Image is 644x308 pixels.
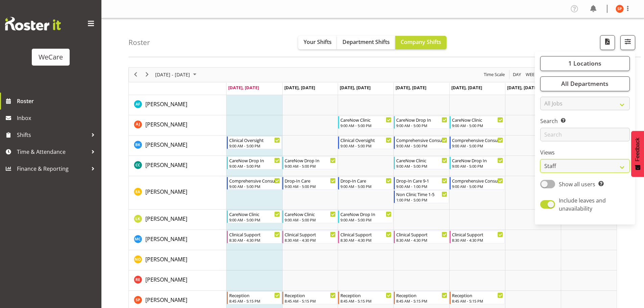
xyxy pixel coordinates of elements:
div: 8:45 AM - 5:15 PM [396,298,447,304]
span: Finance & Reporting [17,164,88,174]
div: Ena Advincula"s event - Non Clinic Time 1-5 Begin From Thursday, August 21, 2025 at 1:00:00 PM GM... [394,190,449,203]
span: [PERSON_NAME] [145,256,187,263]
div: Mary Childs"s event - Clinical Support Begin From Monday, August 18, 2025 at 8:30:00 AM GMT+12:00... [227,231,282,243]
div: Mary Childs"s event - Clinical Support Begin From Tuesday, August 19, 2025 at 8:30:00 AM GMT+12:0... [282,231,337,243]
div: August 18 - 24, 2025 [153,68,200,82]
div: Comprehensive Consult [229,177,280,184]
span: [PERSON_NAME] [145,100,187,108]
div: 9:00 AM - 5:00 PM [452,184,503,189]
td: Natasha Ottley resource [129,250,226,270]
span: Your Shifts [304,38,332,46]
div: Brian Ko"s event - Comprehensive Consult Begin From Thursday, August 21, 2025 at 9:00:00 AM GMT+1... [394,136,449,149]
div: WeCare [39,52,63,62]
div: 9:00 AM - 5:00 PM [340,123,391,128]
span: Day [512,70,522,79]
div: Charlotte Courtney"s event - CareNow Drop In Begin From Monday, August 18, 2025 at 9:00:00 AM GMT... [227,157,282,169]
span: [PERSON_NAME] [145,215,187,222]
div: 9:00 AM - 1:00 PM [396,184,447,189]
span: [PERSON_NAME] [145,235,187,243]
button: Timeline Week [525,70,539,79]
div: Charlotte Courtney"s event - CareNow Drop In Begin From Tuesday, August 19, 2025 at 9:00:00 AM GM... [282,157,337,169]
div: 8:30 AM - 4:30 PM [396,237,447,243]
a: [PERSON_NAME] [145,255,187,263]
div: Ena Advincula"s event - Comprehensive Consult Begin From Monday, August 18, 2025 at 9:00:00 AM GM... [227,177,282,190]
div: Clinical Support [229,231,280,238]
span: Department Shifts [342,38,390,46]
div: CareNow Clinic [452,116,503,123]
div: 9:00 AM - 5:00 PM [285,217,336,222]
td: Charlotte Courtney resource [129,156,226,176]
span: Time & Attendance [17,147,88,157]
input: Search [540,128,630,141]
div: Samantha Poultney"s event - Reception Begin From Friday, August 22, 2025 at 8:45:00 AM GMT+12:00 ... [450,291,505,304]
span: [PERSON_NAME] [145,276,187,283]
div: 9:00 AM - 5:00 PM [340,143,391,148]
div: Charlotte Courtney"s event - CareNow Drop In Begin From Friday, August 22, 2025 at 9:00:00 AM GMT... [450,157,505,169]
button: Next [143,70,152,79]
div: Amy Johannsen"s event - CareNow Clinic Begin From Friday, August 22, 2025 at 9:00:00 AM GMT+12:00... [450,116,505,129]
button: All Departments [540,76,630,91]
span: [DATE], [DATE] [228,85,259,91]
span: [PERSON_NAME] [145,188,187,195]
div: Ena Advincula"s event - Drop-In Care 9-1 Begin From Thursday, August 21, 2025 at 9:00:00 AM GMT+1... [394,177,449,190]
div: Samantha Poultney"s event - Reception Begin From Thursday, August 21, 2025 at 8:45:00 AM GMT+12:0... [394,291,449,304]
div: Ena Advincula"s event - Drop-In Care Begin From Wednesday, August 20, 2025 at 9:00:00 AM GMT+12:0... [338,177,393,190]
span: 1 Locations [568,59,601,67]
button: 1 Locations [540,56,630,71]
div: Comprehensive Consult [396,137,447,143]
div: Non Clinic Time 1-5 [396,191,447,197]
div: next period [141,68,153,82]
div: Amy Johannsen"s event - CareNow Clinic Begin From Wednesday, August 20, 2025 at 9:00:00 AM GMT+12... [338,116,393,129]
div: 9:00 AM - 5:00 PM [340,184,391,189]
div: Reception [340,292,391,299]
td: Mary Childs resource [129,230,226,250]
div: Clinical Support [340,231,391,238]
div: 9:00 AM - 5:00 PM [285,184,336,189]
span: [PERSON_NAME] [145,296,187,304]
div: CareNow Clinic [285,211,336,217]
div: CareNow Drop In [452,157,503,164]
div: Comprehensive Consult [452,177,503,184]
button: Download a PDF of the roster according to the set date range. [600,35,615,50]
a: [PERSON_NAME] [145,276,187,284]
div: Reception [229,292,280,299]
div: 8:30 AM - 4:30 PM [229,237,280,243]
div: Samantha Poultney"s event - Reception Begin From Monday, August 18, 2025 at 8:45:00 AM GMT+12:00 ... [227,291,282,304]
button: August 2025 [154,70,199,79]
a: [PERSON_NAME] [145,296,187,304]
div: CareNow Drop In [229,157,280,164]
span: Include leaves and unavailability [559,197,606,212]
span: Roster [17,96,98,106]
a: [PERSON_NAME] [145,100,187,108]
a: [PERSON_NAME] [145,188,187,196]
div: Reception [285,292,336,299]
div: 8:30 AM - 4:30 PM [340,237,391,243]
div: Samantha Poultney"s event - Reception Begin From Tuesday, August 19, 2025 at 8:45:00 AM GMT+12:00... [282,291,337,304]
a: [PERSON_NAME] [145,161,187,169]
td: Brian Ko resource [129,136,226,156]
button: Time Scale [483,70,506,79]
div: 9:00 AM - 5:00 PM [396,123,447,128]
div: 9:00 AM - 5:00 PM [452,163,503,169]
div: CareNow Drop In [340,211,391,217]
div: Mary Childs"s event - Clinical Support Begin From Thursday, August 21, 2025 at 8:30:00 AM GMT+12:... [394,231,449,243]
div: 1:00 PM - 5:00 PM [396,197,447,203]
span: Show all users [559,181,595,188]
div: 9:00 AM - 5:00 PM [229,217,280,222]
span: [DATE], [DATE] [451,85,482,91]
div: Clinical Oversight [229,137,280,143]
span: [DATE], [DATE] [340,85,371,91]
div: Ena Advincula"s event - Comprehensive Consult Begin From Friday, August 22, 2025 at 9:00:00 AM GM... [450,177,505,190]
div: Liandy Kritzinger"s event - CareNow Clinic Begin From Monday, August 18, 2025 at 9:00:00 AM GMT+1... [227,210,282,223]
div: CareNow Drop In [396,116,447,123]
div: Drop-In Care [340,177,391,184]
div: Liandy Kritzinger"s event - CareNow Clinic Begin From Tuesday, August 19, 2025 at 9:00:00 AM GMT+... [282,210,337,223]
span: [PERSON_NAME] [145,161,187,169]
td: Alex Ferguson resource [129,95,226,115]
td: Ena Advincula resource [129,176,226,210]
div: Clinical Support [396,231,447,238]
td: Liandy Kritzinger resource [129,210,226,230]
div: 8:45 AM - 5:15 PM [285,298,336,304]
span: Shifts [17,130,88,140]
div: Mary Childs"s event - Clinical Support Begin From Wednesday, August 20, 2025 at 8:30:00 AM GMT+12... [338,231,393,243]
